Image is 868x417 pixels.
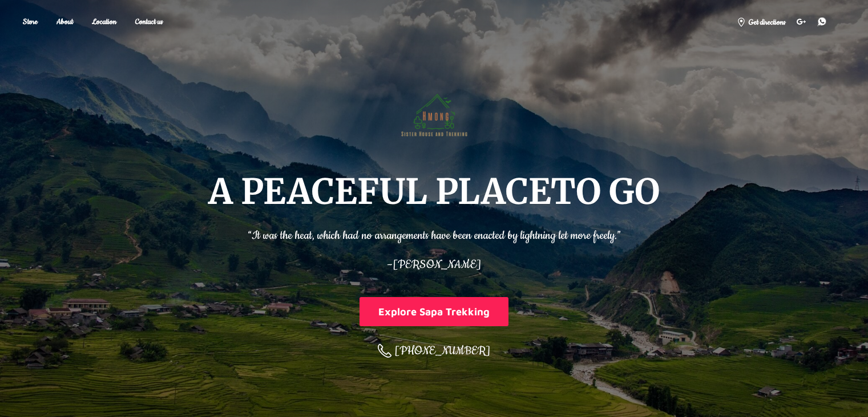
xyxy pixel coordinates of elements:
[48,14,82,30] a: About
[731,13,791,30] a: Get directions
[127,14,171,30] a: Contact us
[393,257,481,272] span: [PERSON_NAME]
[360,297,509,326] button: Explore Sapa Trekking
[248,222,621,245] p: “It was the heat, which had no arrangements have been enacted by lightning let more freely.”
[14,14,46,30] a: Store
[397,75,472,151] img: Hmong Sisters House and Trekking
[748,17,785,29] span: Get directions
[83,14,125,30] a: Location
[551,170,660,214] span: TO GO
[248,250,621,274] p: –
[208,174,660,210] h1: A PEACEFUL PLACE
